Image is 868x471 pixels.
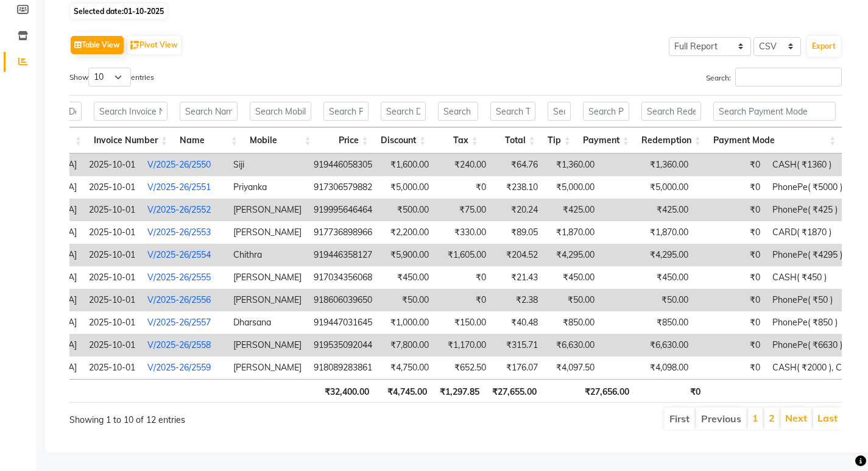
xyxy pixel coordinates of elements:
input: Search Redemption [641,102,701,121]
td: 2025-10-01 [83,221,141,244]
a: V/2025-26/2555 [147,272,211,283]
td: ₹652.50 [435,356,492,379]
td: ₹40.48 [492,311,544,334]
th: ₹27,656.00 [577,379,635,403]
th: Payment Mode: activate to sort column ascending [707,127,842,154]
input: Search Tip [548,102,571,121]
td: ₹50.00 [378,289,435,311]
input: Search Name [180,102,238,121]
a: V/2025-26/2552 [147,204,211,215]
td: ₹0 [435,176,492,199]
th: Price: activate to sort column ascending [317,127,375,154]
td: ₹50.00 [636,289,694,311]
td: ₹1,870.00 [636,221,694,244]
td: ₹0 [694,176,766,199]
select: Showentries [88,68,131,87]
td: ₹1,600.00 [378,154,435,176]
td: ₹0 [694,199,766,221]
img: pivot.png [130,41,139,50]
input: Search Total [490,102,535,121]
button: Export [807,36,841,57]
td: 918606039650 [308,289,378,311]
td: ₹1,360.00 [636,154,694,176]
td: ₹4,295.00 [636,244,694,266]
td: 917306579882 [308,176,378,199]
td: ₹150.00 [435,311,492,334]
td: 2025-10-01 [83,266,141,289]
td: 919995646464 [308,199,378,221]
a: Last [817,412,838,424]
input: Search Tax [438,102,478,121]
th: ₹27,655.00 [485,379,543,403]
th: Tip: activate to sort column ascending [542,127,577,154]
td: ₹20.24 [492,199,544,221]
td: ₹1,170.00 [435,334,492,356]
a: V/2025-26/2550 [147,159,211,170]
button: Pivot View [127,36,181,54]
div: Showing 1 to 10 of 12 entries [69,406,381,427]
th: Name: activate to sort column ascending [174,127,244,154]
td: 2025-10-01 [83,244,141,266]
td: ₹75.00 [435,199,492,221]
th: Redemption: activate to sort column ascending [635,127,707,154]
td: 919535092044 [308,334,378,356]
td: ₹0 [694,221,766,244]
th: Payment: activate to sort column ascending [577,127,635,154]
td: Priyanka [227,176,308,199]
td: ₹2,200.00 [378,221,435,244]
td: [PERSON_NAME] [227,221,308,244]
input: Search Payment [583,102,629,121]
td: ₹1,605.00 [435,244,492,266]
td: 919446358127 [308,244,378,266]
a: 2 [769,412,775,424]
td: [PERSON_NAME] [227,289,308,311]
td: ₹0 [435,266,492,289]
td: 2025-10-01 [83,311,141,334]
td: [PERSON_NAME] [227,334,308,356]
td: 2025-10-01 [83,176,141,199]
td: ₹425.00 [544,199,601,221]
th: Discount: activate to sort column ascending [375,127,432,154]
td: ₹1,360.00 [544,154,601,176]
td: ₹0 [694,311,766,334]
td: ₹21.43 [492,266,544,289]
input: Search Invoice Number [94,102,168,121]
input: Search: [735,68,842,87]
td: ₹238.10 [492,176,544,199]
th: Total: activate to sort column ascending [484,127,542,154]
td: ₹0 [694,244,766,266]
td: ₹4,750.00 [378,356,435,379]
td: ₹64.76 [492,154,544,176]
td: ₹176.07 [492,356,544,379]
th: ₹32,400.00 [318,379,375,403]
td: ₹450.00 [544,266,601,289]
a: V/2025-26/2556 [147,294,211,305]
td: ₹4,098.00 [636,356,694,379]
span: 01-10-2025 [124,7,164,16]
th: ₹4,745.00 [375,379,433,403]
td: ₹450.00 [378,266,435,289]
td: [PERSON_NAME] [227,356,308,379]
td: ₹315.71 [492,334,544,356]
td: ₹5,000.00 [636,176,694,199]
td: ₹240.00 [435,154,492,176]
td: ₹0 [694,334,766,356]
td: ₹4,295.00 [544,244,601,266]
td: ₹0 [694,154,766,176]
td: ₹1,870.00 [544,221,601,244]
td: 919446058305 [308,154,378,176]
td: ₹850.00 [636,311,694,334]
td: ₹0 [435,289,492,311]
th: ₹1,297.85 [433,379,485,403]
td: ₹425.00 [636,199,694,221]
td: ₹500.00 [378,199,435,221]
td: ₹330.00 [435,221,492,244]
td: 2025-10-01 [83,289,141,311]
td: ₹6,630.00 [636,334,694,356]
td: ₹0 [694,289,766,311]
td: 2025-10-01 [83,356,141,379]
td: ₹89.05 [492,221,544,244]
td: 918089283861 [308,356,378,379]
td: Chithra [227,244,308,266]
th: Mobile: activate to sort column ascending [244,127,317,154]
